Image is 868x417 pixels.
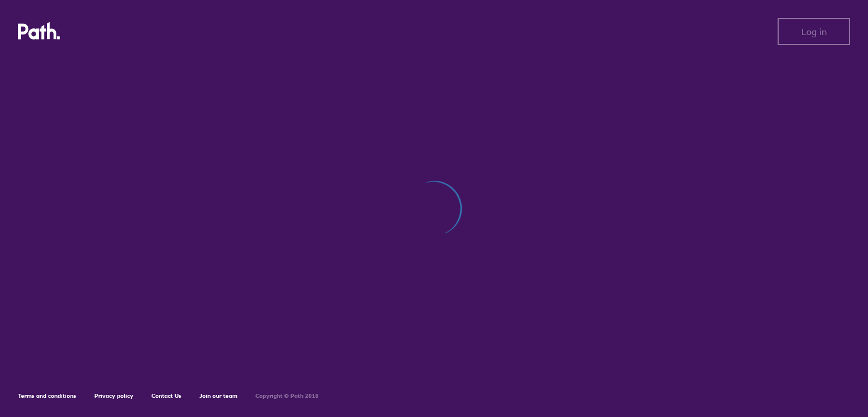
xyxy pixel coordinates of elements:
a: Contact Us [151,392,181,399]
button: Log in [778,18,850,45]
a: Privacy policy [94,392,133,399]
span: Log in [801,27,827,37]
a: Terms and conditions [18,392,76,399]
a: Join our team [199,392,237,399]
h6: Copyright © Path 2018 [255,393,319,399]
